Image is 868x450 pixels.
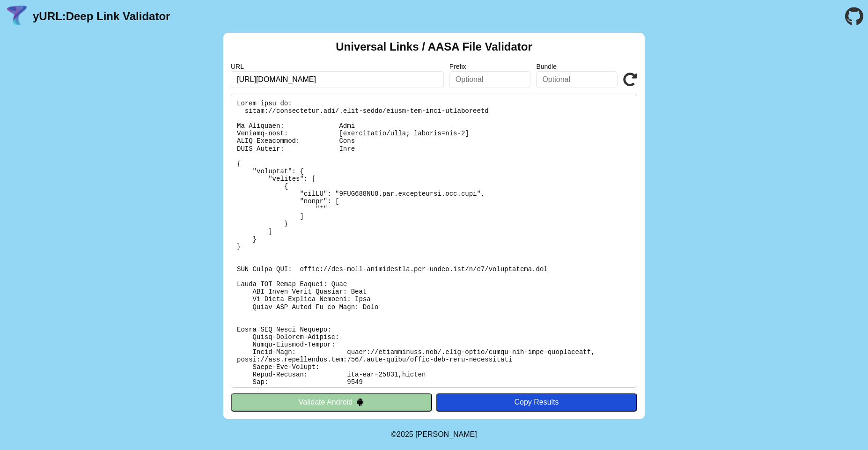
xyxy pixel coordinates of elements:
a: Michael Ibragimchayev's Personal Site [415,430,477,438]
img: droidIcon.svg [356,398,364,406]
label: Prefix [449,63,531,70]
div: Copy Results [441,398,633,406]
a: yURL:Deep Link Validator [33,10,170,23]
span: 2025 [397,430,413,438]
input: Required [231,71,444,88]
button: Copy Results [436,393,637,411]
label: Bundle [536,63,618,70]
pre: Lorem ipsu do: sitam://consectetur.adi/.elit-seddo/eiusm-tem-inci-utlaboreetd Ma Aliquaen: Admi V... [231,94,637,388]
button: Validate Android [231,393,432,411]
input: Optional [536,71,618,88]
footer: © [391,419,477,450]
input: Optional [449,71,531,88]
h2: Universal Links / AASA File Validator [336,40,532,53]
label: URL [231,63,444,70]
img: yURL Logo [5,4,29,29]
